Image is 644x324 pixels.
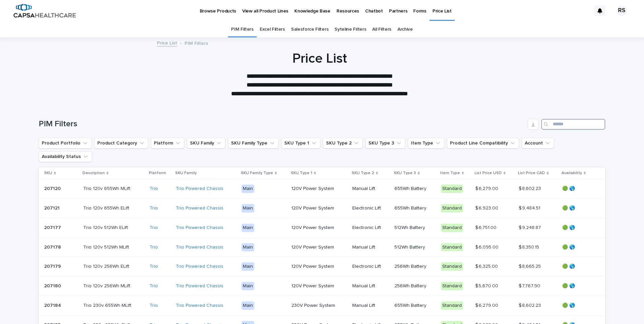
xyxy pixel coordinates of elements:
a: Trio Powered Chassis [176,225,223,231]
a: Trio Powered Chassis [176,205,223,211]
p: $ 9,248.87 [519,224,542,231]
p: Trio 120v 512Wh MLift [83,243,130,250]
a: Trio [150,303,158,309]
button: Availability Status [39,151,92,162]
a: All Filters [372,22,391,37]
p: Item Type [440,169,460,177]
p: 120V Power System [291,283,347,289]
tr: 207178207178 Trio 120v 512Wh MLiftTrio 120v 512Wh MLift Trio Trio Powered Chassis Main120V Power ... [39,237,606,257]
div: Standard [441,282,463,290]
div: Main [241,243,254,252]
button: SKU Type 3 [365,138,405,149]
p: 🟢 🌎 [562,245,595,250]
p: $ 6,279.00 [475,185,500,192]
p: 🟢 🌎 [562,225,595,231]
tr: 207121207121 Trio 120v 655Wh ELiftTrio 120v 655Wh ELift Trio Trio Powered Chassis Main120V Power ... [39,198,606,218]
tr: 207184207184 Trio 230v 655Wh MLiftTrio 230v 655Wh MLift Trio Trio Powered Chassis Main230V Power ... [39,296,606,315]
p: Manual Lift [352,303,389,309]
p: SKU Type 2 [352,169,374,177]
a: PIM Filters [231,22,254,37]
p: Trio 120v 256Wh ELift [83,262,131,269]
p: 256Wh Battery [394,283,436,289]
p: Trio 120v 655Wh MLift [83,185,132,192]
p: 207177 [44,224,62,231]
button: Account [522,138,554,149]
p: Electronic Lift [352,264,389,269]
p: Trio 120v 512Wh ELift [83,224,129,231]
p: 207180 [44,282,62,289]
p: 207179 [44,262,62,269]
p: SKU Type 1 [291,169,312,177]
p: 207184 [44,301,62,309]
button: Platform [151,138,184,149]
button: Product Portfolio [39,138,92,149]
p: 🟢 🌎 [562,303,595,309]
p: PIM Filters [185,39,208,46]
p: 🟢 🌎 [562,283,595,289]
p: SKU Family Type [241,169,273,177]
a: Trio Powered Chassis [176,245,223,250]
p: List Price CAD [518,169,545,177]
p: 512Wh Battery [394,225,436,231]
tr: 207180207180 Trio 120v 256Wh MLiftTrio 120v 256Wh MLift Trio Trio Powered Chassis Main120V Power ... [39,277,606,296]
button: SKU Family Type [228,138,279,149]
p: 🟢 🌎 [562,186,595,192]
p: Manual Lift [352,186,389,192]
button: SKU Type 1 [281,138,320,149]
a: Price List [157,39,177,46]
p: Availability [561,169,582,177]
p: 207120 [44,185,62,192]
a: Trio Powered Chassis [176,264,223,269]
p: 655Wh Battery [394,186,436,192]
p: Manual Lift [352,245,389,250]
a: Trio [150,264,158,269]
p: SKU [44,169,52,177]
p: List Price USD [475,169,502,177]
p: SKU Family [175,169,197,177]
a: Salesforce Filters [291,22,328,37]
tr: 207120207120 Trio 120v 655Wh MLiftTrio 120v 655Wh MLift Trio Trio Powered Chassis Main120V Power ... [39,179,606,199]
a: Trio Powered Chassis [176,283,223,289]
p: $ 6,751.00 [475,224,498,231]
p: 207121 [44,204,61,211]
p: 120V Power System [291,245,347,250]
p: $ 8,602.23 [519,185,542,192]
a: Trio [150,186,158,192]
p: $ 8,602.23 [519,301,542,309]
button: SKU Type 2 [323,138,363,149]
input: Search [541,119,605,130]
p: 🟢 🌎 [562,205,595,211]
p: 512Wh Battery [394,245,436,250]
p: Description [83,169,105,177]
p: Electronic Lift [352,225,389,231]
p: 120V Power System [291,186,347,192]
p: $ 5,670.00 [475,282,500,289]
div: Main [241,282,254,290]
h1: Price List [155,51,485,67]
div: RS [616,5,627,16]
p: $ 6,279.00 [475,301,500,309]
p: $ 7,767.90 [519,282,542,289]
a: Excel Filters [260,22,285,37]
div: Standard [441,243,463,252]
a: Archive [397,22,413,37]
p: 655Wh Battery [394,303,436,309]
p: Trio 120v 256Wh MLift [83,282,132,289]
a: Trio Powered Chassis [176,303,223,309]
div: Main [241,301,254,310]
p: $ 6,325.00 [475,262,499,269]
a: Syteline Filters [334,22,366,37]
button: SKU Family [187,138,225,149]
a: Trio [150,283,158,289]
p: Manual Lift [352,283,389,289]
p: $ 8,665.25 [519,262,542,269]
div: Standard [441,204,463,213]
a: Trio [150,245,158,250]
p: 655Wh Battery [394,205,436,211]
p: 120V Power System [291,225,347,231]
a: Trio Powered Chassis [176,186,223,192]
img: B5p4sRfuTuC72oLToeu7 [13,4,76,18]
p: $ 9,484.51 [519,204,542,211]
h1: PIM Filters [39,119,525,129]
